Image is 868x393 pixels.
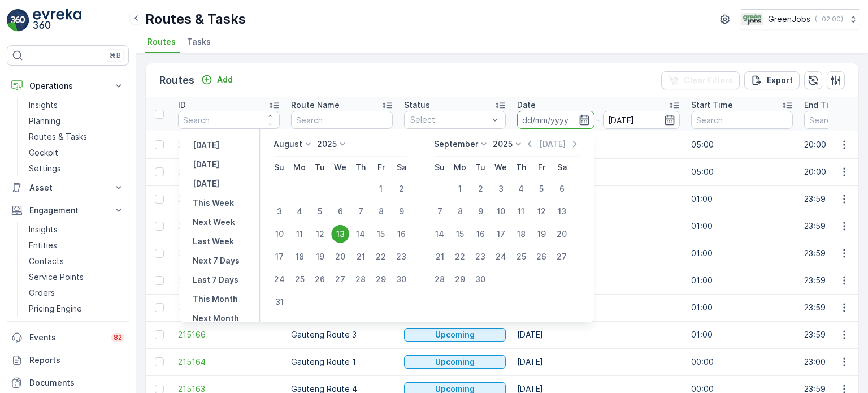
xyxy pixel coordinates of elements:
[178,302,280,313] a: 215167
[24,237,129,253] a: Entities
[270,293,288,311] div: 31
[685,321,798,348] td: 01:00
[429,157,450,178] th: Sunday
[155,249,164,258] div: Toggle Row Selected
[371,157,391,178] th: Friday
[511,294,685,321] td: [DATE]
[768,14,810,25] p: GreenJobs
[603,111,680,129] input: dd/mm/yyyy
[290,248,309,266] div: 18
[193,274,238,286] p: Last 7 Days
[270,248,288,266] div: 17
[597,113,601,127] p: -
[155,195,164,204] div: Toggle Row Selected
[188,158,224,171] button: Today
[193,159,219,170] p: [DATE]
[404,355,506,369] button: Upcoming
[471,180,489,198] div: 2
[511,157,531,178] th: Thursday
[285,321,398,348] td: Gauteng Route 3
[29,377,124,388] p: Documents
[33,9,81,32] img: logo_light-DOdMpM7g.png
[147,36,176,47] span: Routes
[372,270,390,288] div: 29
[351,225,370,243] div: 14
[553,202,571,221] div: 13
[351,270,370,288] div: 28
[29,205,106,216] p: Engagement
[178,275,280,286] a: 215168
[684,75,733,86] p: Clear Filters
[532,248,550,266] div: 26
[331,202,349,221] div: 6
[178,166,280,178] a: 215256
[29,240,57,251] p: Entities
[431,225,449,243] div: 14
[685,213,798,240] td: 01:00
[471,248,489,266] div: 23
[685,294,798,321] td: 01:00
[539,139,566,150] p: [DATE]
[188,312,244,325] button: Next Month
[197,73,237,87] button: Add
[289,157,310,178] th: Monday
[451,248,469,266] div: 22
[511,240,685,267] td: [DATE]
[512,248,530,266] div: 25
[553,248,571,266] div: 27
[317,139,337,150] p: 2025
[391,157,411,178] th: Saturday
[330,157,350,178] th: Wednesday
[804,100,841,111] p: End Time
[178,100,186,111] p: ID
[471,202,489,221] div: 9
[29,355,124,366] p: Reports
[331,225,349,243] div: 13
[178,356,280,368] span: 215164
[471,225,489,243] div: 16
[311,270,329,288] div: 26
[188,177,224,191] button: Tomorrow
[178,329,280,340] span: 215166
[471,270,489,288] div: 30
[188,292,242,306] button: This Month
[311,225,329,243] div: 12
[193,236,234,247] p: Last Week
[691,111,793,129] input: Search
[685,158,798,185] td: 05:00
[155,330,164,339] div: Toggle Row Selected
[178,193,280,205] a: 215171
[351,248,370,266] div: 21
[290,202,309,221] div: 4
[532,202,550,221] div: 12
[451,225,469,243] div: 15
[451,202,469,221] div: 8
[193,313,239,324] p: Next Month
[193,293,238,305] p: This Month
[492,202,510,221] div: 10
[531,157,552,178] th: Friday
[435,356,475,368] p: Upcoming
[517,100,536,111] p: Date
[178,111,280,129] input: Search
[492,225,510,243] div: 17
[290,225,309,243] div: 11
[410,114,488,126] p: Select
[29,256,64,267] p: Contacts
[269,157,289,178] th: Sunday
[553,180,571,198] div: 6
[29,287,55,299] p: Orders
[311,202,329,221] div: 5
[685,267,798,294] td: 01:00
[431,202,449,221] div: 7
[492,248,510,266] div: 24
[29,163,61,174] p: Settings
[511,158,685,185] td: [DATE]
[404,328,506,342] button: Upcoming
[434,139,478,150] p: September
[188,254,244,267] button: Next 7 Days
[685,185,798,213] td: 01:00
[691,100,733,111] p: Start Time
[24,285,129,301] a: Orders
[114,333,122,342] p: 82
